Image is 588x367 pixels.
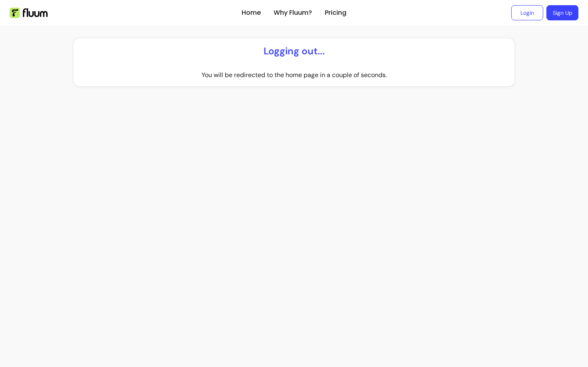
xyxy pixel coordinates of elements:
a: Pricing [325,8,346,18]
a: Sign Up [546,5,578,20]
a: Why Fluum? [274,8,312,18]
p: You will be redirected to the home page in a couple of seconds. [202,70,387,80]
a: Login [511,5,543,20]
p: Logging out... [264,45,325,58]
img: Fluum Logo [10,8,48,18]
a: Home [242,8,261,18]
